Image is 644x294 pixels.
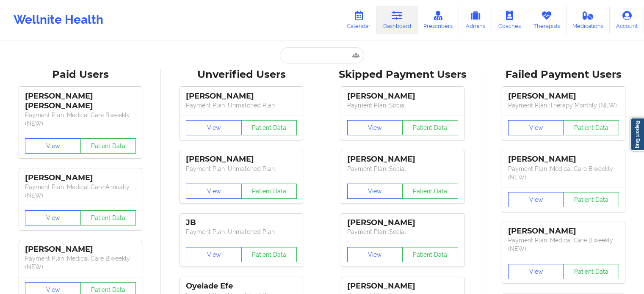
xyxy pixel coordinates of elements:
button: Patient Data [241,247,297,262]
button: View [347,247,403,262]
div: [PERSON_NAME] [186,154,297,164]
button: View [508,192,564,207]
div: [PERSON_NAME] [347,281,458,291]
div: JB [186,218,297,228]
button: Patient Data [241,184,297,199]
div: Failed Payment Users [489,68,638,81]
div: Paid Users [6,68,155,81]
div: [PERSON_NAME] [25,173,136,183]
p: Payment Plan : Medical Care Biweekly (NEW) [508,236,619,253]
div: [PERSON_NAME] [347,218,458,228]
a: Medications [567,6,610,34]
button: Patient Data [563,120,619,135]
p: Payment Plan : Unmatched Plan [186,228,297,236]
button: View [25,138,81,154]
button: View [25,210,81,225]
div: [PERSON_NAME] [PERSON_NAME] [25,91,136,111]
div: Unverified Users [167,68,316,81]
button: View [186,247,242,262]
button: View [186,184,242,199]
div: [PERSON_NAME] [347,91,458,101]
p: Payment Plan : Social [347,228,458,236]
a: Coaches [492,6,527,34]
button: Patient Data [563,192,619,207]
div: [PERSON_NAME] [508,154,619,164]
button: Patient Data [402,184,458,199]
a: Therapists [527,6,567,34]
button: View [186,120,242,135]
div: [PERSON_NAME] [347,154,458,164]
button: Patient Data [402,247,458,262]
button: Patient Data [563,264,619,279]
button: Patient Data [402,120,458,135]
p: Payment Plan : Social [347,101,458,110]
p: Payment Plan : Medical Care Biweekly (NEW) [25,254,136,271]
button: Patient Data [80,138,136,154]
a: Account [610,6,644,34]
a: Dashboard [377,6,417,34]
p: Payment Plan : Unmatched Plan [186,101,297,110]
button: Patient Data [241,120,297,135]
div: [PERSON_NAME] [25,245,136,254]
p: Payment Plan : Unmatched Plan [186,165,297,173]
p: Payment Plan : Medical Care Biweekly (NEW) [508,165,619,181]
a: Calendar [340,6,377,34]
div: [PERSON_NAME] [186,91,297,101]
button: View [508,264,564,279]
button: View [347,184,403,199]
div: [PERSON_NAME] [508,91,619,101]
p: Payment Plan : Medical Care Biweekly (NEW) [25,111,136,128]
button: View [347,120,403,135]
button: View [508,120,564,135]
p: Payment Plan : Medical Care Annually (NEW) [25,183,136,200]
div: [PERSON_NAME] [508,226,619,236]
div: Oyelade Efe [186,281,297,291]
div: Skipped Payment Users [328,68,477,81]
button: Patient Data [80,210,136,225]
a: Admins [459,6,492,34]
p: Payment Plan : Social [347,165,458,173]
a: Report Bug [630,118,644,151]
a: Prescribers [417,6,459,34]
p: Payment Plan : Therapy Monthly (NEW) [508,101,619,110]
